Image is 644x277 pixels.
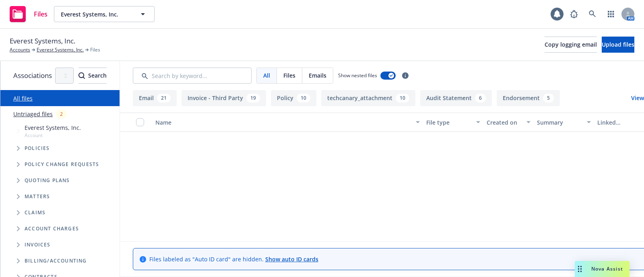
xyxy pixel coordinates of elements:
[537,118,582,127] div: Summary
[34,11,47,17] span: Files
[283,71,295,80] span: Files
[182,90,266,106] button: Invoice - Third Party
[591,265,623,272] span: Nova Assist
[25,259,87,263] span: Billing/Accounting
[487,118,522,127] div: Created on
[149,255,318,263] span: Files labeled as "Auto ID card" are hidden.
[136,118,144,126] input: Select all
[13,70,52,81] span: Associations
[426,118,471,127] div: File type
[25,162,99,167] span: Policy change requests
[338,72,377,79] span: Show nested files
[78,68,107,84] button: SearchSearch
[10,36,75,46] span: Everest Systems, Inc.
[246,94,260,103] div: 19
[56,109,67,119] div: 2
[25,242,51,247] span: Invoices
[420,90,492,106] button: Audit Statement
[133,68,252,84] input: Search by keyword...
[543,94,554,103] div: 5
[25,132,81,139] span: Account
[265,255,318,263] a: Show auto ID cards
[423,113,483,132] button: File type
[25,178,70,183] span: Quoting plans
[297,94,310,103] div: 10
[25,226,79,231] span: Account charges
[54,6,155,22] button: Everest Systems, Inc.
[575,261,630,277] button: Nova Assist
[321,90,415,106] button: techcanary_attachment
[37,46,84,53] a: Everest Systems, Inc.
[157,94,171,103] div: 21
[61,10,130,18] span: Everest Systems, Inc.
[0,122,120,253] div: Tree Example
[6,3,51,25] a: Files
[13,94,33,102] a: All files
[133,90,177,106] button: Email
[497,90,560,106] button: Endorsement
[584,6,601,22] a: Search
[396,94,409,103] div: 10
[602,37,634,53] button: Upload files
[263,71,270,80] span: All
[271,90,316,106] button: Policy
[575,261,585,277] div: Drag to move
[155,118,411,127] div: Name
[78,68,107,83] div: Search
[10,46,30,53] a: Accounts
[483,113,534,132] button: Created on
[545,41,597,48] span: Copy logging email
[152,113,423,132] button: Name
[13,110,53,118] a: Untriaged files
[475,94,486,103] div: 6
[602,41,634,48] span: Upload files
[25,123,81,132] span: Everest Systems, Inc.
[545,37,597,53] button: Copy logging email
[603,6,619,22] a: Switch app
[25,210,45,215] span: Claims
[25,194,50,199] span: Matters
[566,6,582,22] a: Report a Bug
[309,71,326,80] span: Emails
[25,146,50,151] span: Policies
[90,46,100,53] span: Files
[534,113,594,132] button: Summary
[78,72,85,79] svg: Search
